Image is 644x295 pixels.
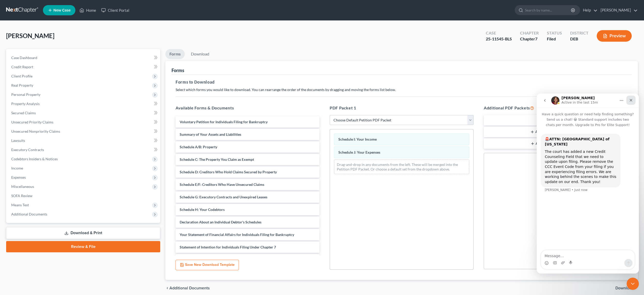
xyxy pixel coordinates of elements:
a: Download & Print [6,227,160,239]
iframe: Intercom live chat [627,278,639,290]
a: Review & File [6,241,160,252]
div: 25-11545-BLS [486,36,512,42]
span: Credit Report [11,65,33,69]
span: Download [615,286,634,290]
span: Means Test [11,203,29,207]
h5: Additional PDF Packets [484,105,628,111]
span: Client Profile [11,74,32,78]
a: Client Portal [99,6,132,15]
span: Secured Claims [11,111,36,115]
span: SOFA Review [11,194,32,198]
span: Schedule A/B: Property [180,145,217,149]
span: Property Analysis [11,101,40,106]
div: Chapter [520,30,539,36]
span: Summary of Your Assets and Liabilities [180,132,241,137]
a: Case Dashboard [7,53,160,62]
span: Miscellaneous [11,184,34,189]
a: Forms [165,49,185,59]
span: Schedule C: The Property You Claim as Exempt [180,157,254,162]
a: Download [187,49,213,59]
span: Executory Contracts [11,147,44,152]
a: Executory Contracts [7,145,160,154]
a: Unsecured Priority Claims [7,118,160,127]
span: Schedule H: Your Codebtors [180,207,225,212]
span: New Case [53,8,71,12]
input: Search by name... [525,5,572,15]
span: Unsecured Nonpriority Claims [11,129,60,133]
span: Your Statement of Financial Affairs for Individuals Filing for Bankruptcy [180,232,294,237]
button: Save New Download Template [176,260,239,270]
button: Add SSN Form (121) [484,115,628,126]
span: Declaration About an Individual Debtor's Schedules [180,220,261,224]
span: Schedule J: Your Expenses [338,150,380,154]
span: Lawsuits [11,138,25,143]
a: [PERSON_NAME] [598,6,638,15]
span: [PERSON_NAME] [6,32,54,39]
span: 7 [535,36,537,41]
a: SOFA Review [7,191,160,200]
a: Unsecured Nonpriority Claims [7,127,160,136]
div: Forms [171,67,184,73]
span: Income [11,166,23,170]
div: Case [486,30,512,36]
span: Schedule G: Executory Contracts and Unexpired Leases [180,195,267,199]
h5: PDF Packet 1 [330,105,474,111]
h5: Available Forms & Documents [176,105,319,111]
span: Case Dashboard [11,55,37,60]
div: DEB [570,36,589,42]
span: Expenses [11,175,26,179]
iframe: Intercom live chat [537,94,639,274]
span: Codebtors Insiders & Notices [11,157,58,161]
div: Drag-and-drop in any documents from the left. These will be merged into the Petition PDF Packet. ... [334,160,469,174]
span: Additional Documents [11,212,47,216]
button: Add Additional PDF Packets [484,138,628,149]
span: Unsecured Priority Claims [11,120,53,124]
a: Lawsuits [7,136,160,145]
div: Chapter [520,36,539,42]
a: Home [77,6,99,15]
span: Schedule I: Your Income [338,137,377,141]
a: Property Analysis [7,99,160,108]
div: District [570,30,589,36]
a: chevron_left Additional Documents [165,286,210,290]
button: Add Creditor Matrix Text File [484,127,628,137]
div: Status [547,30,562,36]
i: chevron_left [165,286,169,290]
span: Schedule E/F: Creditors Who Have Unsecured Claims [180,182,264,187]
h5: Forms to Download [176,79,628,85]
span: Statement of Intention for Individuals Filing Under Chapter 7 [180,245,276,249]
a: Secured Claims [7,108,160,118]
p: Select which forms you would like to download. You can rearrange the order of the documents by dr... [176,87,628,92]
a: Help [580,6,597,15]
span: Real Property [11,83,33,87]
button: Preview [597,30,632,42]
a: Credit Report [7,62,160,72]
span: Personal Property [11,92,40,97]
button: Download chevron_right [615,286,638,290]
span: Additional Documents [169,286,210,290]
span: Schedule D: Creditors Who Hold Claims Secured by Property [180,170,277,174]
span: Voluntary Petition for Individuals Filing for Bankruptcy [180,120,268,124]
div: Filed [547,36,562,42]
